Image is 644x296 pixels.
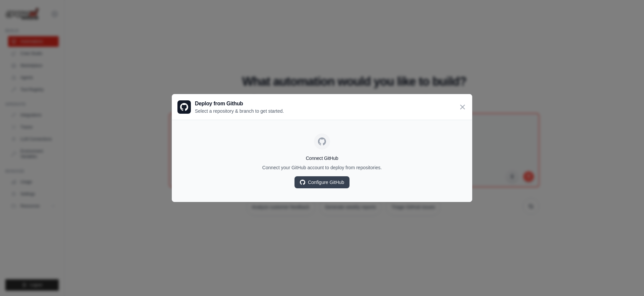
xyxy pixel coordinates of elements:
iframe: Chat Widget [610,264,644,296]
h3: Deploy from Github [195,100,284,108]
a: Configure GitHub [294,176,350,188]
h4: Connect GitHub [177,155,467,162]
p: Connect your GitHub account to deploy from repositories. [177,164,467,171]
p: Select a repository & branch to get started. [195,108,284,114]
